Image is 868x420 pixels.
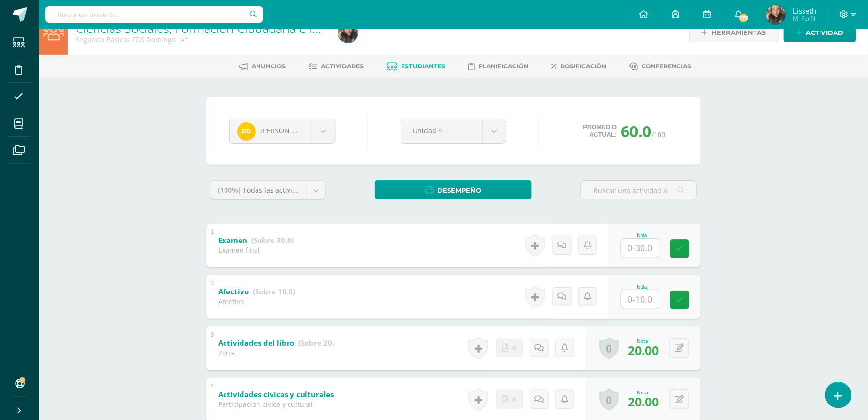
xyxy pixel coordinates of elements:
div: Nota [621,233,663,238]
span: 60.0 [621,121,651,142]
a: Conferencias [630,59,691,74]
span: Lisseth [793,6,816,16]
a: Actividades del libro (Sobre 20.0) [218,336,341,351]
div: Nota: [628,389,659,396]
div: Nota [621,284,663,290]
span: Actividad [806,24,844,42]
strong: (Sobre 10.0) [253,287,295,296]
img: 50ef0ebc2c03f9b8a512d3f397078521.png [338,23,358,43]
a: Estudiantes [387,59,446,74]
img: 6765de471330c47799fddbea01916c58.png [237,122,256,141]
div: Zona [218,348,335,357]
a: 0 [599,337,619,359]
a: Afectivo (Sobre 10.0) [218,284,295,300]
span: Unidad 4 [413,119,470,142]
div: Segundo Básicos FDS Domingo 'A' [76,35,327,44]
b: Afectivo [218,287,249,296]
div: Afectivo [218,297,295,306]
a: Anuncios [239,59,286,74]
span: 20.00 [628,393,659,410]
span: [PERSON_NAME] [260,126,315,135]
a: [PERSON_NAME] [230,119,335,143]
a: Actividades cívicas y culturales [218,387,380,403]
span: Conferencias [642,63,691,70]
span: Herramientas [712,24,766,42]
span: Anuncios [252,63,286,70]
strong: (Sobre 30.0) [251,235,294,245]
a: Desempeño [375,180,532,199]
a: 0 [599,388,619,411]
span: Desempeño [438,181,482,199]
span: 0 [513,390,517,408]
span: Actividades [321,63,364,70]
span: /100 [651,130,665,139]
input: 0-30.0 [621,239,659,258]
b: Actividades del libro [218,338,294,348]
a: Examen (Sobre 30.0) [218,233,294,248]
a: Unidad 4 [401,119,506,143]
span: Promedio actual: [583,123,617,139]
span: Todas las actividades de esta unidad [243,185,363,194]
a: (100%)Todas las actividades de esta unidad [210,181,325,199]
img: 50ef0ebc2c03f9b8a512d3f397078521.png [766,5,786,24]
b: Examen [218,235,247,245]
span: 0 [513,339,517,357]
input: Busca un usuario... [45,6,263,23]
span: (100%) [218,185,241,194]
span: Planificación [479,63,529,70]
a: Planificación [469,59,529,74]
strong: (Sobre 20.0) [298,338,341,348]
div: Examen final [218,245,294,255]
span: 176 [739,13,749,23]
a: Actividades [309,59,364,74]
input: Buscar una actividad aquí... [581,181,696,200]
b: Actividades cívicas y culturales [218,389,334,399]
span: Mi Perfil [793,15,816,23]
span: 20.00 [628,342,659,358]
span: Dosificación [561,63,607,70]
input: 0-10.0 [621,290,659,309]
a: Dosificación [552,59,607,74]
a: Actividad [784,23,856,42]
span: Estudiantes [402,63,446,70]
div: Participación cívica y cultural [218,400,335,409]
a: Herramientas [689,23,779,42]
div: Nota: [628,338,659,344]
